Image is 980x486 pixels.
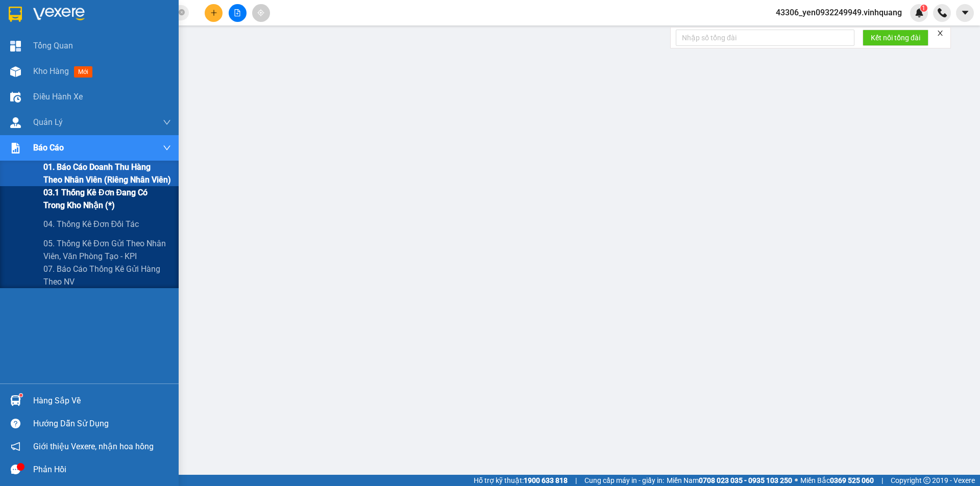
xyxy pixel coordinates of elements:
button: file-add [229,4,247,22]
button: caret-down [956,4,974,22]
img: logo [5,33,8,81]
img: icon-new-feature [915,8,924,17]
button: aim [252,4,270,22]
span: notification [11,442,20,451]
div: Hàng sắp về [33,393,171,408]
strong: 1900 633 818 [524,476,568,484]
img: warehouse-icon [10,66,21,77]
sup: 1 [19,394,22,397]
span: LHP1510250398 [75,41,161,55]
span: plus [210,9,217,16]
span: | [881,475,883,486]
span: Kết nối tổng đài [871,32,920,43]
img: warehouse-icon [10,92,21,103]
span: Tổng Quan [33,39,73,52]
strong: CÔNG TY TNHH VĨNH QUANG [14,8,69,41]
strong: PHIẾU GỬI HÀNG [16,43,67,65]
span: message [11,465,20,474]
span: file-add [234,9,241,16]
span: mới [74,66,92,78]
div: Hướng dẫn sử dụng [33,416,171,431]
img: logo-vxr [9,7,22,22]
span: 43306_yen0932249949.vinhquang [768,6,910,19]
img: warehouse-icon [10,117,21,128]
span: 04. Thống kê đơn đối tác [43,218,139,231]
span: Miền Bắc [800,475,874,486]
span: Hỗ trợ kỹ thuật: [474,475,568,486]
span: 07. Báo cáo thống kê gửi hàng theo NV [43,263,171,288]
span: copyright [923,477,930,484]
img: solution-icon [10,143,21,154]
span: Miền Nam [667,475,792,486]
button: Kết nối tổng đài [863,30,928,46]
button: plus [205,4,223,22]
span: close-circle [179,9,185,15]
div: Phản hồi [33,462,171,477]
span: | [575,475,577,486]
span: question-circle [11,419,20,428]
span: Quản Lý [33,116,63,129]
strong: 0369 525 060 [830,476,874,484]
span: Cung cấp máy in - giấy in: [584,475,664,486]
span: caret-down [961,8,970,17]
sup: 1 [920,5,927,12]
img: dashboard-icon [10,41,21,52]
span: Giới thiệu Vexere, nhận hoa hồng [33,440,154,453]
img: warehouse-icon [10,395,21,406]
strong: Hotline : 0889 23 23 23 [12,67,70,83]
span: down [163,144,171,152]
span: Kho hàng [33,66,69,76]
span: Báo cáo [33,141,64,154]
span: down [163,118,171,126]
span: ⚪️ [795,478,798,482]
span: 05. Thống kê đơn gửi theo nhân viên, văn phòng tạo - KPI [43,237,171,263]
strong: 0708 023 035 - 0935 103 250 [699,476,792,484]
span: close-circle [179,8,185,18]
span: 01. Báo cáo doanh thu hàng theo nhân viên (riêng nhân viên) [43,161,171,186]
img: phone-icon [938,8,947,17]
span: aim [257,9,264,16]
span: 03.1 Thống kê đơn đang có trong kho nhận (*) [43,186,171,212]
span: 1 [922,5,925,12]
span: close [937,30,944,37]
span: Điều hành xe [33,90,83,103]
input: Nhập số tổng đài [676,30,854,46]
